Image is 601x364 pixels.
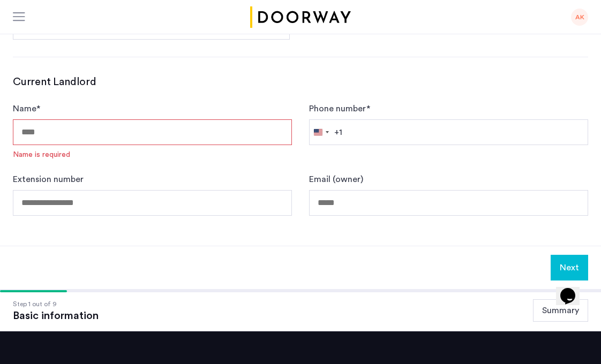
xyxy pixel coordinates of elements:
[13,102,40,115] label: Name *
[310,120,342,145] button: Selected country
[13,173,84,186] label: Extension number
[13,299,99,309] div: Step 1 out of 9
[13,309,99,322] div: Basic information
[248,6,353,28] a: Cazamio logo
[248,6,353,28] img: logo
[309,173,363,186] label: Email (owner)
[13,149,70,160] div: Name is required
[334,126,342,139] div: +1
[309,102,370,115] label: Phone number *
[533,299,588,322] button: Summary
[551,255,588,280] button: Next
[556,273,590,305] iframe: chat widget
[13,74,588,89] h3: Current Landlord
[571,9,588,26] div: AK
